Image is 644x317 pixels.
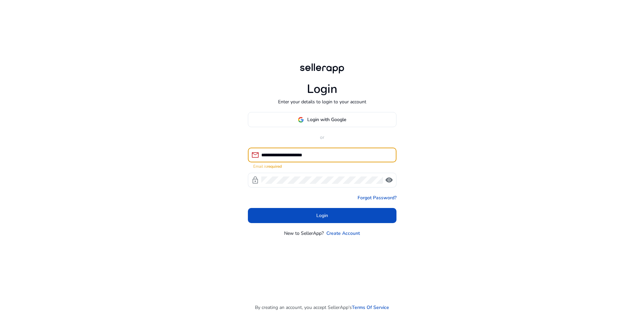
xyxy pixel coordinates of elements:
h1: Login [307,82,337,96]
p: New to SellerApp? [284,230,324,237]
img: google-logo.svg [298,117,304,123]
span: Login [316,212,328,219]
p: or [248,134,396,141]
a: Create Account [326,230,360,237]
button: Login [248,208,396,223]
span: mail [251,151,259,159]
span: Login with Google [307,116,346,123]
a: Forgot Password? [358,194,396,201]
button: Login with Google [248,112,396,127]
span: lock [251,176,259,184]
p: Enter your details to login to your account [278,98,366,105]
mat-error: Email is [253,162,391,169]
a: Terms Of Service [352,304,389,311]
span: visibility [385,176,393,184]
strong: required [267,164,282,169]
